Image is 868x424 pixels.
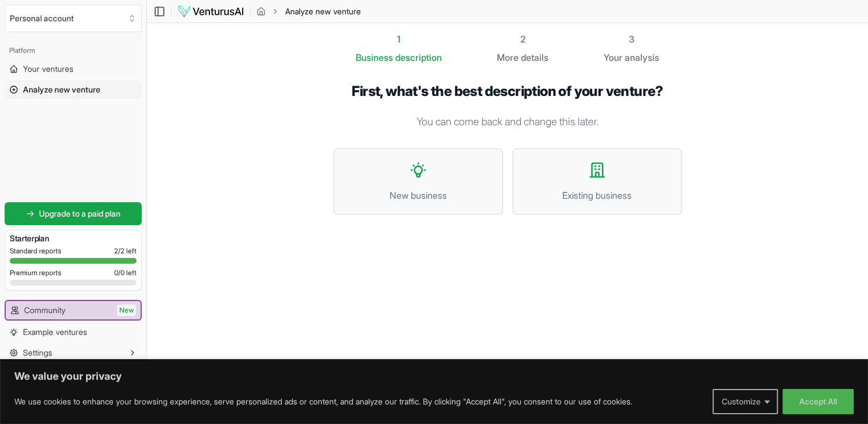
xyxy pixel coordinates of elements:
[497,32,548,46] div: 2
[783,389,854,414] button: Accept All
[512,148,682,215] button: Existing business
[625,52,659,63] span: analysis
[23,63,73,75] span: Your ventures
[5,344,142,362] button: Settings
[5,5,142,32] button: Select an organization
[333,114,682,130] p: You can come back and change this later.
[114,268,137,277] span: 0 / 0 left
[23,326,87,338] span: Example ventures
[117,304,136,316] span: New
[525,188,670,202] span: Existing business
[5,80,142,99] a: Analyze new venture
[114,246,137,256] span: 2 / 2 left
[6,301,141,319] a: CommunityNew
[285,6,361,17] span: Analyze new venture
[346,188,491,202] span: New business
[23,347,52,359] span: Settings
[10,246,61,256] span: Standard reports
[395,52,442,63] span: description
[23,84,100,95] span: Analyze new venture
[713,389,778,414] button: Customize
[177,5,244,18] img: logo
[521,52,548,63] span: details
[5,323,142,341] a: Example ventures
[604,51,622,64] span: Your
[256,6,361,17] nav: breadcrumb
[14,369,854,383] p: We value your privacy
[356,32,442,46] div: 1
[10,233,137,244] h3: Starter plan
[24,304,65,316] span: Community
[333,83,682,100] h1: First, what's the best description of your venture?
[5,41,142,60] div: Platform
[604,32,659,46] div: 3
[10,268,61,277] span: Premium reports
[5,60,142,78] a: Your ventures
[39,208,120,219] span: Upgrade to a paid plan
[356,51,393,64] span: Business
[14,395,632,408] p: We use cookies to enhance your browsing experience, serve personalized ads or content, and analyz...
[5,202,142,225] a: Upgrade to a paid plan
[497,51,519,64] span: More
[333,148,503,215] button: New business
